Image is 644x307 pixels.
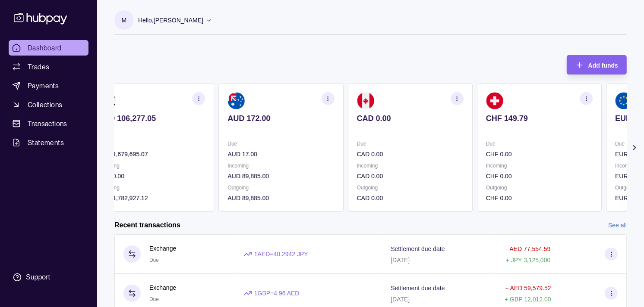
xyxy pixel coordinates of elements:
p: [DATE] [391,296,410,303]
p: AUD 89,885.00 [227,193,334,203]
p: Incoming [486,161,593,171]
p: Hello, [PERSON_NAME] [138,16,203,25]
p: AED 0.00 [98,171,205,181]
p: CAD 0.00 [357,149,464,159]
p: Due [98,139,205,149]
img: eu [615,92,632,109]
p: Outgoing [486,183,593,192]
p: CHF 0.00 [486,149,593,159]
a: Statements [9,135,88,150]
img: au [227,92,245,109]
p: CHF 0.00 [486,193,593,203]
span: Trades [28,62,49,72]
a: Collections [9,97,88,112]
h2: Recent transactions [114,220,180,230]
p: Outgoing [98,183,205,192]
p: Incoming [357,161,464,171]
p: + GBP 12,012.00 [505,296,551,303]
button: Add funds [567,55,627,74]
a: Support [9,268,88,286]
span: Due [149,296,159,302]
p: − AED 59,579.52 [505,285,551,291]
span: Dashboard [28,43,62,53]
span: Add funds [588,62,618,69]
span: Due [149,257,159,263]
p: Due [227,139,334,149]
p: CAD 0.00 [357,171,464,181]
p: AUD 89,885.00 [227,171,334,181]
p: Exchange [149,244,176,253]
a: See all [608,220,627,230]
p: CHF 149.79 [486,114,593,123]
p: Incoming [227,161,334,171]
p: [DATE] [391,257,410,264]
p: CHF 0.00 [486,171,593,181]
a: Trades [9,59,88,74]
p: CAD 0.00 [357,114,464,123]
p: Incoming [98,161,205,171]
p: Outgoing [227,183,334,192]
div: Support [26,273,50,282]
a: Transactions [9,116,88,131]
span: Transactions [28,118,67,129]
a: Payments [9,78,88,93]
p: 1 GBP = 4.96 AED [254,288,300,298]
p: Settlement due date [391,245,445,252]
p: + JPY 3,125,000 [506,257,551,264]
span: Collections [28,99,62,110]
p: Due [357,139,464,149]
p: AED 106,277.05 [98,114,205,123]
p: Exchange [149,283,176,292]
p: Due [486,139,593,149]
span: Payments [28,81,59,91]
p: AUD 17.00 [227,149,334,159]
span: Statements [28,137,64,148]
p: M [122,16,127,25]
p: AED 1,679,695.07 [98,149,205,159]
p: 1 AED = 40.2942 JPY [254,249,308,259]
p: Outgoing [357,183,464,192]
p: AED 1,782,927.12 [98,193,205,203]
p: CAD 0.00 [357,193,464,203]
a: Dashboard [9,40,88,56]
p: Settlement due date [391,285,445,291]
img: ch [486,92,503,109]
img: ca [357,92,374,109]
p: − AED 77,554.59 [505,245,550,252]
p: AUD 172.00 [227,114,334,123]
img: ae [98,92,116,109]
